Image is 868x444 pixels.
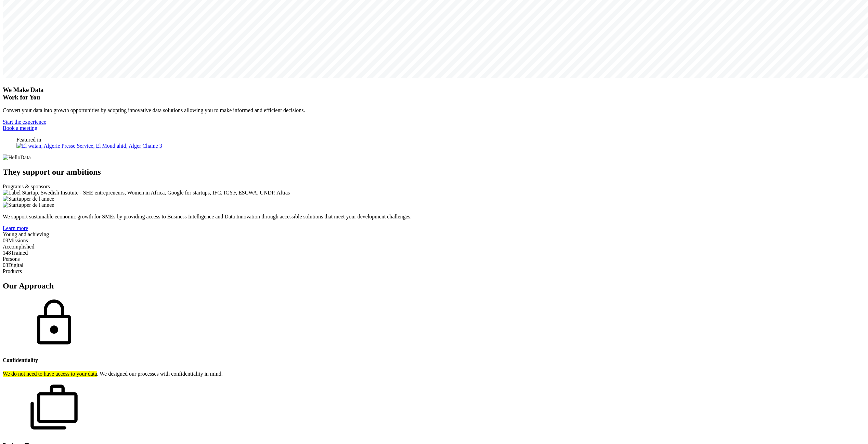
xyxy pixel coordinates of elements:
[3,225,28,231] a: Learn more
[3,357,865,363] h4: Confidentiality
[3,202,54,208] img: Startupper de l'annee
[3,125,37,131] a: Book a meeting
[3,119,46,125] a: Start the experience
[3,371,865,377] p: . We designed our processes with confidentiality in mind.
[3,250,28,262] span: Trained Persons
[3,107,305,113] span: Convert your data into growth opportunities by adopting innovative data solutions allowing you to...
[3,371,97,377] mark: We do not need to have access to your data
[3,238,34,250] span: Missions Accomplished
[3,196,54,202] img: Startupper de l'annee
[3,190,290,196] img: Label Startup, Swedish Institute - SHE entrepreneurs, Women in Africa, Google for startups, IFC, ...
[3,231,49,237] span: Young and achieving
[3,262,23,274] span: Digital Products
[3,154,31,161] img: HelloData
[3,167,865,177] h2: They support our ambitions
[3,184,50,189] span: Programs & sponsors
[3,214,865,220] p: We support sustainable economic growth for SMEs by providing access to Business Intelligence and ...
[16,137,852,143] figcaption: Featured in
[16,143,162,149] img: El watan, Algerie Presse Service, El Moudjahid, Alger Chaine 3
[3,281,865,291] h2: Our Approach
[3,250,11,256] span: 148
[3,262,8,268] span: 03
[3,86,865,101] h1: We Make Data Work for You
[3,238,8,243] span: 09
